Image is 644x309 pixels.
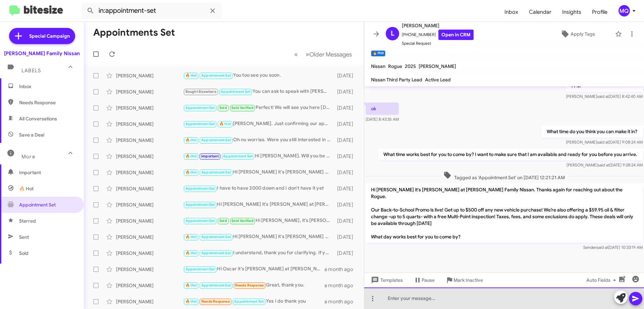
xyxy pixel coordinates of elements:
[334,121,359,127] div: [DATE]
[219,122,231,126] span: 🔥 Hot
[116,282,183,289] div: [PERSON_NAME]
[185,235,197,239] span: 🔥 Hot
[419,63,456,69] span: [PERSON_NAME]
[185,122,215,126] span: Appointment Set
[201,170,231,175] span: Appointment Set
[583,245,643,250] span: Sender [DATE] 10:33:19 AM
[334,72,359,79] div: [DATE]
[185,202,215,207] span: Appointment Set
[21,68,41,74] span: Labels
[366,184,643,243] p: Hi [PERSON_NAME] it's [PERSON_NAME] at [PERSON_NAME] Family Nissan. Thanks again for reaching out...
[185,219,215,223] span: Appointment Set
[334,153,359,160] div: [DATE]
[566,94,643,99] span: [PERSON_NAME] [DATE] 8:42:40 AM
[324,282,359,289] div: a month ago
[183,185,334,192] div: I have to have 3000 down and I don't have it yet
[185,89,216,94] span: Bought Elsewhere
[221,89,250,94] span: Appointment Set
[453,274,483,286] span: Mark Inactive
[334,234,359,240] div: [DATE]
[219,219,227,223] span: Sold
[183,88,334,95] div: You can ask to speak with [PERSON_NAME] or [PERSON_NAME]
[402,40,474,47] span: Special Request
[223,154,253,158] span: Appointment Set
[201,251,231,255] span: Appointment Set
[302,47,356,61] button: Next
[571,28,595,40] span: Apply Tags
[324,298,359,305] div: a month ago
[378,148,643,160] p: What time works best for you to come by? I want to make sure that I am available and ready for yo...
[370,274,403,286] span: Templates
[116,137,183,144] div: [PERSON_NAME]
[219,106,227,110] span: Sold
[185,267,215,271] span: Appointment Set
[334,201,359,208] div: [DATE]
[364,274,408,286] button: Templates
[116,121,183,127] div: [PERSON_NAME]
[116,218,183,224] div: [PERSON_NAME]
[183,233,334,241] div: Hi [PERSON_NAME] it's [PERSON_NAME] at [PERSON_NAME] Family Nissan. It's not too late — 0% APR on...
[597,94,609,99] span: said at
[201,235,231,239] span: Appointment Set
[19,201,56,208] span: Appointment Set
[185,106,215,110] span: Appointment Set
[402,30,474,40] span: [PHONE_NUMBER]
[116,266,183,273] div: [PERSON_NAME]
[201,283,231,287] span: Appointment Set
[19,115,57,122] span: All Conversations
[19,234,29,240] span: Sent
[290,47,356,61] nav: Page navigation example
[116,185,183,192] div: [PERSON_NAME]
[19,131,44,138] span: Save a Deal
[4,50,80,57] div: [PERSON_NAME] Family Nissan
[524,2,557,22] a: Calendar
[324,266,359,273] div: a month ago
[185,170,197,175] span: 🔥 Hot
[231,106,254,110] span: Sold Verified
[334,185,359,192] div: [DATE]
[391,28,394,39] span: L
[116,298,183,305] div: [PERSON_NAME]
[309,51,352,58] span: Older Messages
[422,274,435,286] span: Pause
[116,234,183,240] div: [PERSON_NAME]
[93,27,175,38] h1: Appointments Set
[440,274,488,286] button: Mark Inactive
[596,245,608,250] span: said at
[81,3,222,19] input: Search
[201,154,219,158] span: Important
[499,2,524,22] a: Inbox
[183,281,324,289] div: Great, thank you.
[543,28,612,40] button: Apply Tags
[201,138,231,142] span: Appointment Set
[619,5,630,16] div: MQ
[116,250,183,257] div: [PERSON_NAME]
[29,33,70,39] span: Special Campaign
[183,152,334,160] div: Hi [PERSON_NAME]. Will you be able to stop in [DATE]?
[19,83,76,90] span: Inbox
[183,201,334,208] div: Hi [PERSON_NAME] it's [PERSON_NAME] at [PERSON_NAME] Family Nissan. Thanks again for reaching out...
[371,63,385,69] span: Nissan
[183,104,334,112] div: Perfect! We will see you here [DATE]
[231,219,254,223] span: Sold Verified
[557,2,587,22] a: Insights
[116,88,183,95] div: [PERSON_NAME]
[185,251,197,255] span: 🔥 Hot
[116,105,183,111] div: [PERSON_NAME]
[21,154,35,160] span: More
[294,50,298,59] span: «
[334,250,359,257] div: [DATE]
[185,186,215,191] span: Appointment Set
[613,5,637,16] button: MQ
[408,274,440,286] button: Pause
[587,2,613,22] a: Profile
[183,265,324,273] div: Hi Oscar it's [PERSON_NAME] at [PERSON_NAME] Family Nissan. Thanks again for reaching out about t...
[19,99,76,106] span: Needs Response
[566,140,643,145] span: [PERSON_NAME] [DATE] 9:08:24 AM
[334,137,359,144] div: [DATE]
[201,73,231,78] span: Appointment Set
[185,299,197,304] span: 🔥 Hot
[9,28,75,44] a: Special Campaign
[541,125,643,138] p: What time do you think you can make it in?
